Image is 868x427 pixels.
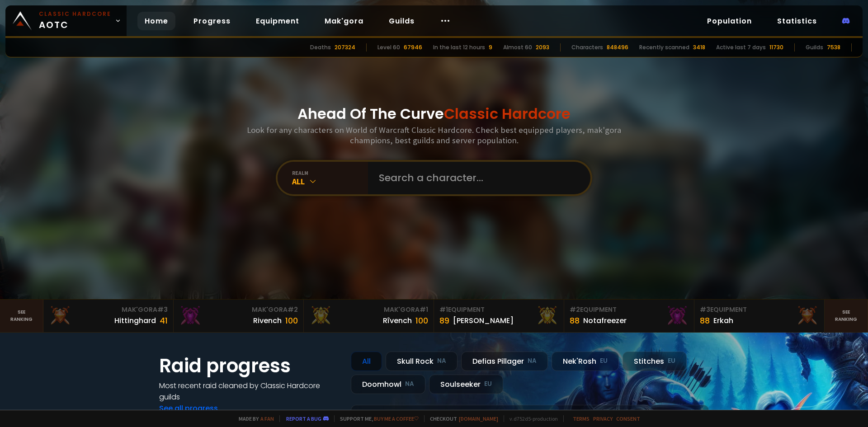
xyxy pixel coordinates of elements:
[623,352,687,371] div: Stitches
[405,380,414,389] small: NA
[434,300,564,332] a: #1Equipment89[PERSON_NAME]
[459,415,498,422] a: [DOMAIN_NAME]
[404,43,422,52] div: 67946
[700,12,759,30] a: Population
[304,300,434,332] a: Mak'Gora#1Rîvench100
[186,12,238,30] a: Progress
[159,352,340,380] h1: Raid progress
[297,103,571,125] h1: Ahead Of The Curve
[639,43,689,52] div: Recently scanned
[600,357,608,366] small: EU
[383,315,412,326] div: Rîvench
[694,300,825,332] a: #3Equipment88Erkah
[351,375,425,394] div: Doomhowl
[429,375,503,394] div: Soulseeker
[179,305,298,314] div: Mak'Gora
[49,305,168,314] div: Mak'Gora
[583,315,627,326] div: Notafreezer
[570,305,580,314] span: # 2
[159,380,340,403] h4: Most recent raid cleaned by Classic Hardcore guilds
[377,43,400,52] div: Level 60
[770,12,824,30] a: Statistics
[503,43,532,52] div: Almost 60
[693,43,705,52] div: 3418
[570,314,580,327] div: 88
[5,5,127,36] a: Classic HardcoreAOTC
[137,12,175,30] a: Home
[174,300,304,332] a: Mak'Gora#2Rivench100
[420,305,428,314] span: # 1
[160,314,168,327] div: 41
[769,43,783,52] div: 11730
[489,43,492,52] div: 9
[439,305,448,314] span: # 1
[317,12,371,30] a: Mak'gora
[253,315,282,326] div: Rivench
[713,315,733,326] div: Erkah
[700,314,710,327] div: 88
[386,352,458,371] div: Skull Rock
[528,357,537,366] small: NA
[351,352,382,371] div: All
[157,305,168,314] span: # 3
[700,305,819,314] div: Equipment
[444,103,571,124] span: Classic Hardcore
[382,12,422,30] a: Guilds
[374,415,419,422] a: Buy me a coffee
[504,415,558,422] span: v. d752d5 - production
[571,43,603,52] div: Characters
[285,314,298,327] div: 100
[552,352,619,371] div: Nek'Rosh
[233,415,274,422] span: Made by
[461,352,548,371] div: Defias Pillager
[310,43,331,52] div: Deaths
[43,300,174,332] a: Mak'Gora#3Hittinghard41
[39,10,111,18] small: Classic Hardcore
[827,43,840,52] div: 7538
[716,43,766,52] div: Active last 7 days
[433,43,485,52] div: In the last 12 hours
[536,43,549,52] div: 2093
[159,403,218,413] a: See all progress
[573,415,590,422] a: Terms
[437,357,446,366] small: NA
[424,415,498,422] span: Checkout
[668,357,675,366] small: EU
[825,300,868,332] a: Seeranking
[249,12,307,30] a: Equipment
[335,43,355,52] div: 207324
[309,305,428,314] div: Mak'Gora
[593,415,613,422] a: Privacy
[439,305,558,314] div: Equipment
[616,415,640,422] a: Consent
[484,380,492,389] small: EU
[453,315,514,326] div: [PERSON_NAME]
[260,415,274,422] a: a fan
[564,300,694,332] a: #2Equipment88Notafreezer
[286,415,321,422] a: Report a bug
[373,162,580,194] input: Search a character...
[700,305,710,314] span: # 3
[607,43,628,52] div: 848496
[570,305,689,314] div: Equipment
[114,315,156,326] div: Hittinghard
[288,305,298,314] span: # 2
[415,314,428,327] div: 100
[292,176,368,187] div: All
[334,415,419,422] span: Support me,
[243,125,625,145] h3: Look for any characters on World of Warcraft Classic Hardcore. Check best equipped players, mak'g...
[39,10,111,32] span: AOTC
[806,43,823,52] div: Guilds
[292,169,368,176] div: realm
[439,314,449,327] div: 89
